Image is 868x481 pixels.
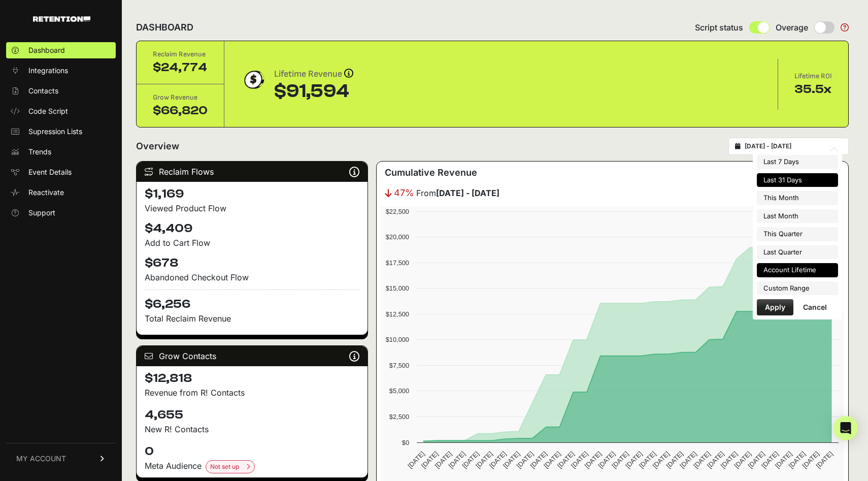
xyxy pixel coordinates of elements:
text: [DATE] [760,450,780,470]
text: [DATE] [624,450,644,470]
h2: DASHBOARD [136,20,193,35]
text: [DATE] [475,450,494,470]
a: Supression Lists [6,123,116,140]
button: Apply [757,299,793,315]
text: [DATE] [706,450,725,470]
li: Custom Range [757,281,838,296]
p: Total Reclaim Revenue [145,312,359,325]
text: [DATE] [679,450,698,470]
a: Event Details [6,164,116,180]
div: Meta Audience [145,460,359,473]
div: Grow Revenue [153,92,208,103]
a: MY ACCOUNT [6,443,116,474]
div: Abandoned Checkout Flow [145,271,359,283]
div: $24,774 [153,59,208,76]
div: $66,820 [153,103,208,119]
h4: 0 [145,443,359,460]
text: $10,000 [386,336,409,343]
text: [DATE] [433,450,453,470]
text: $5,000 [389,387,409,395]
div: Reclaim Flows [137,162,368,182]
li: Last 31 Days [757,173,838,187]
li: Last Quarter [757,245,838,260]
span: Reactivate [28,187,64,198]
text: [DATE] [665,450,685,470]
div: Lifetime Revenue [274,67,353,81]
img: dollar-coin-05c43ed7efb7bc0c12610022525b4bbbb207c7efeef5aecc26f025e68dcafac9.png [241,67,266,92]
a: Reactivate [6,184,116,201]
div: Add to Cart Flow [145,237,359,249]
text: [DATE] [488,450,508,470]
span: Script status [695,21,743,34]
li: Last 7 Days [757,155,838,169]
span: Trends [28,147,51,157]
div: Reclaim Revenue [153,49,208,59]
text: [DATE] [583,450,603,470]
text: [DATE] [502,450,521,470]
span: Support [28,208,55,218]
a: Code Script [6,103,116,119]
div: Lifetime ROI [794,71,832,81]
text: [DATE] [733,450,753,470]
text: $7,500 [389,362,409,369]
h3: Cumulative Revenue [385,166,477,180]
span: From [416,187,499,199]
text: [DATE] [570,450,589,470]
text: [DATE] [651,450,671,470]
text: $0 [402,439,409,446]
div: $91,594 [274,81,353,102]
text: [DATE] [815,450,834,470]
span: Event Details [28,167,72,177]
h4: 4,655 [145,407,359,423]
text: [DATE] [407,450,426,470]
text: $17,500 [386,259,409,267]
a: Dashboard [6,42,116,58]
span: Code Script [28,106,68,116]
span: 47% [394,186,414,200]
text: [DATE] [543,450,562,470]
text: [DATE] [638,450,657,470]
li: This Month [757,191,838,205]
span: Dashboard [28,45,65,55]
h4: $4,409 [145,220,359,237]
text: [DATE] [420,450,440,470]
a: Integrations [6,62,116,79]
span: Supression Lists [28,126,82,137]
strong: [DATE] - [DATE] [436,188,499,198]
span: MY ACCOUNT [16,454,66,464]
text: [DATE] [461,450,481,470]
text: [DATE] [447,450,467,470]
text: $12,500 [386,310,409,318]
button: Cancel [795,299,835,315]
h2: Overview [136,139,179,153]
span: Integrations [28,66,68,76]
text: [DATE] [529,450,549,470]
text: [DATE] [774,450,793,470]
text: $20,000 [386,233,409,241]
text: [DATE] [692,450,712,470]
h4: $1,169 [145,186,359,202]
li: This Quarter [757,227,838,241]
text: [DATE] [719,450,739,470]
text: [DATE] [787,450,807,470]
a: Trends [6,144,116,160]
h4: $12,818 [145,370,359,387]
h4: $678 [145,255,359,271]
h4: $6,256 [145,290,359,312]
a: Contacts [6,83,116,99]
text: [DATE] [747,450,766,470]
div: Open Intercom Messenger [833,416,858,440]
text: [DATE] [515,450,535,470]
div: Viewed Product Flow [145,202,359,214]
div: 35.5x [794,81,832,98]
li: Last Month [757,209,838,223]
div: Grow Contacts [137,346,368,366]
text: $22,500 [386,208,409,215]
text: [DATE] [597,450,617,470]
text: $2,500 [389,413,409,421]
span: Overage [776,21,808,34]
text: [DATE] [611,450,630,470]
a: Support [6,205,116,221]
li: Account Lifetime [757,263,838,277]
text: [DATE] [801,450,821,470]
